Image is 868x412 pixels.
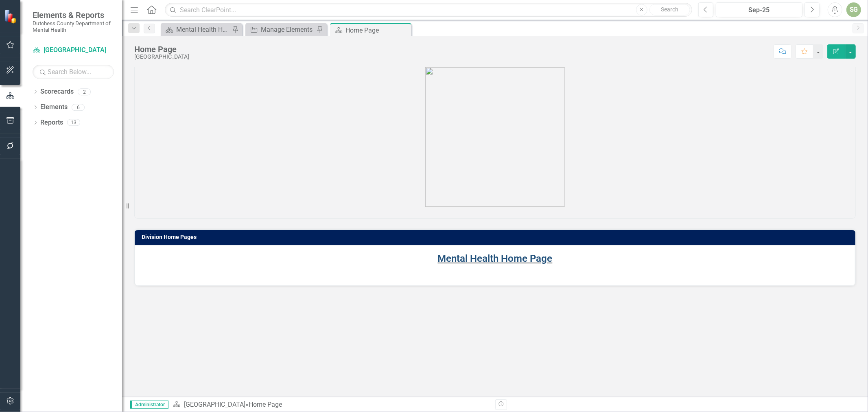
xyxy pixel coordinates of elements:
h3: Division Home Pages [142,234,851,240]
img: ClearPoint Strategy [4,9,18,24]
div: Home Page [134,45,189,54]
a: Reports [40,118,63,127]
div: » [173,400,489,410]
input: Search Below... [33,65,114,79]
a: Mental Health Home Page [438,253,553,264]
a: Elements [40,103,68,112]
div: Home Page [345,25,409,35]
span: Elements & Reports [33,10,114,20]
button: Search [649,4,690,15]
button: Sep-25 [716,2,802,17]
input: Search ClearPoint... [165,3,692,17]
div: Sep-25 [719,5,800,15]
a: Manage Elements [247,24,315,35]
button: SG [846,2,861,17]
div: Mental Health Home Page [176,24,230,35]
div: 2 [78,88,91,95]
div: [GEOGRAPHIC_DATA] [134,54,189,60]
span: Search [661,6,678,13]
div: 13 [67,119,80,126]
div: 6 [72,104,85,111]
a: [GEOGRAPHIC_DATA] [184,401,245,408]
a: Mental Health Home Page [163,24,230,35]
small: Dutchess County Department of Mental Health [33,20,114,33]
span: Administrator [130,401,168,409]
div: Home Page [249,401,282,408]
img: blobid0.jpg [425,67,565,207]
a: [GEOGRAPHIC_DATA] [33,46,114,55]
a: Scorecards [40,87,74,96]
div: Manage Elements [261,24,315,35]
